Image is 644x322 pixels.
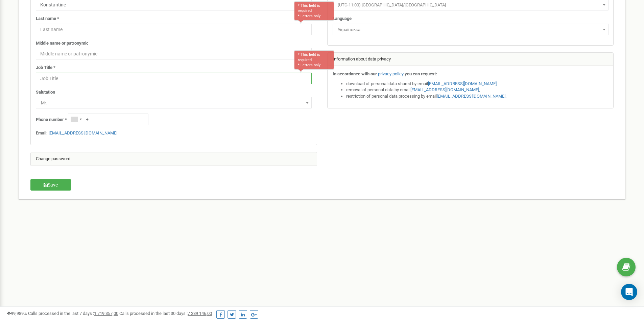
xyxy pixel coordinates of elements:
[188,311,212,316] u: 7 339 146,00
[38,98,309,108] span: Mr.
[28,311,118,316] span: Calls processed in the last 7 days :
[335,25,606,34] span: Українська
[333,71,377,76] strong: In accordance with our
[335,0,606,10] span: (UTC-11:00) Pacific/Midway
[49,130,117,135] a: [EMAIL_ADDRESS][DOMAIN_NAME]
[36,73,312,84] input: Job Title
[36,24,312,35] input: Last name
[437,94,505,99] a: [EMAIL_ADDRESS][DOMAIN_NAME]
[333,16,352,22] label: Language
[94,311,118,316] u: 1 719 357,00
[346,87,609,93] li: removal of personal data by email ,
[31,152,317,166] div: Change password
[36,48,312,59] input: Middle name or patronymic
[36,117,67,123] label: Phone number *
[378,71,404,76] a: privacy policy
[410,87,479,92] a: [EMAIL_ADDRESS][DOMAIN_NAME]
[428,81,497,86] a: [EMAIL_ADDRESS][DOMAIN_NAME]
[119,311,212,316] span: Calls processed in the last 30 days :
[405,71,437,76] strong: you can request:
[346,81,609,87] li: download of personal data shared by email ,
[294,50,334,70] div: * This field is required * Letters only
[333,24,609,35] span: Українська
[7,311,27,316] span: 99,989%
[346,93,609,100] li: restriction of personal data processing by email .
[68,114,84,125] div: Telephone country code
[68,114,148,125] input: +1-800-555-55-55
[36,89,55,96] label: Salutation
[36,65,55,71] label: Job Title *
[36,97,312,108] span: Mr.
[328,53,614,66] div: Information about data privacy
[294,1,334,21] div: * This field is required * Letters only
[36,40,89,47] label: Middle name or patronymic
[36,130,48,135] strong: Email:
[30,179,71,191] button: Save
[621,284,637,300] div: Open Intercom Messenger
[36,16,59,22] label: Last name *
